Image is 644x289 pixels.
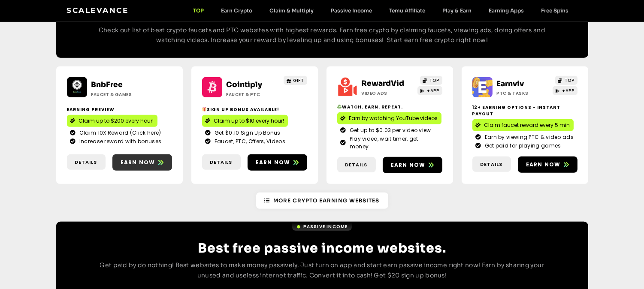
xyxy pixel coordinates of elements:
a: GIFT [284,76,307,85]
h2: 12+ Earning options - instant payout [472,104,577,117]
img: ♻️ [337,105,342,109]
a: Earn now [518,157,577,173]
span: Passive Income [303,223,348,230]
h2: Faucet & Games [91,91,145,98]
span: Get up to $0.03 per video view [348,126,431,134]
a: TOP [185,7,213,14]
a: Claim 10X Reward (Click here) [70,129,169,137]
a: Cointiply [227,80,263,89]
a: TOP [555,76,577,85]
span: Claim up to $10 every hour! [214,117,284,125]
span: More Crypto earning Websites [274,197,380,205]
nav: Menu [185,7,577,14]
span: Get $0.10 Sign Up Bonus [212,129,281,137]
a: Claim up to $10 every hour! [202,115,288,127]
a: BnbFree [91,80,123,89]
h2: Faucet & PTC [227,91,280,98]
a: Claim faucet reward every 5 min [472,119,574,131]
span: +APP [562,87,574,94]
a: Passive Income [323,7,381,14]
a: Play & Earn [434,7,481,14]
span: Earn by watching YouTube videos [349,114,438,122]
span: GIFT [293,77,304,84]
span: Claim up to $200 every hour! [79,117,154,125]
span: TOP [565,77,574,84]
a: +APP [417,86,442,95]
span: Increase reward with bonuses [77,138,161,145]
img: 🎁 [202,107,206,111]
a: Earnviv [497,79,524,88]
a: +APP [553,86,577,95]
h2: Best free passive income websites. [91,241,554,256]
a: Details [67,154,106,170]
span: Play video, wait timer, get money [348,135,439,151]
a: Details [202,154,241,170]
a: TOP [420,76,442,85]
a: Details [337,157,376,173]
h2: Video ads [362,90,415,96]
a: Earn now [383,157,442,173]
span: Earn now [391,161,426,169]
span: Faucet, PTC, Offers, Videos [212,138,285,145]
a: Earn Crypto [213,7,261,14]
a: More Crypto earning Websites [256,193,388,209]
span: Details [345,161,368,169]
a: RewardVid [362,79,405,88]
span: Get paid for playing games [483,142,561,150]
h2: Earning Preview [67,106,172,113]
span: Details [75,159,97,166]
span: Details [210,159,233,166]
span: Details [481,161,503,168]
span: +APP [427,87,439,94]
h2: PTC & Tasks [497,90,550,96]
a: Scalevance [67,6,129,15]
a: Passive Income [292,223,352,231]
span: Earn now [121,159,155,166]
h2: Watch. Earn. Repeat. [337,104,442,110]
a: Earning Apps [481,7,533,14]
a: Claim up to $200 every hour! [67,115,157,127]
span: Claim 10X Reward (Click here) [77,129,161,137]
p: Get paid by do nothing! Best websites to make money passively. Just turn on app and start earn pa... [91,260,554,281]
span: Earn by viewing PTC & video ads [483,133,574,141]
span: TOP [429,77,439,84]
a: Claim & Multiply [261,7,323,14]
a: Earn by watching YouTube videos [337,112,441,124]
span: Earn now [256,159,290,166]
span: Earn now [526,161,561,169]
h2: Sign up bonus available! [202,106,307,113]
p: Check out list of best crypto faucets and PTC websites with highest rewards. Earn free crypto by ... [91,25,554,46]
a: Details [472,157,511,172]
a: Earn now [112,154,172,171]
a: Temu Affiliate [381,7,434,14]
span: Claim faucet reward every 5 min [484,121,570,129]
a: Earn now [248,154,307,171]
a: Free Spins [533,7,577,14]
